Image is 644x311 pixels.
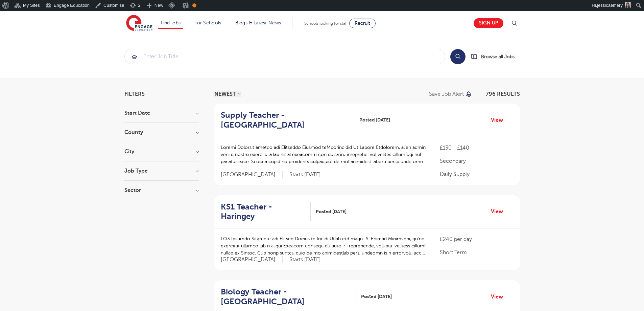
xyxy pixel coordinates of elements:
[221,287,356,307] a: Biology Teacher - [GEOGRAPHIC_DATA]
[304,21,348,26] span: Schools looking for staff
[124,187,199,193] h3: Sector
[491,207,508,216] a: View
[471,53,520,61] a: Browse all Jobs
[440,144,513,152] p: £130 - £140
[124,110,199,116] h3: Start Date
[316,208,347,215] span: Posted [DATE]
[481,53,515,61] span: Browse all Jobs
[486,91,520,97] span: 796 RESULTS
[474,18,503,28] a: Sign up
[124,168,199,174] h3: Job Type
[440,248,513,257] p: Short Term
[125,49,445,64] input: Submit
[429,91,464,97] p: Save job alert
[221,235,427,257] p: LO3 Ipsumdo Sitametc adi Elitsed Doeius te Incidi Utlab etd magn: Al Enimad Minimveni, qu’no exer...
[221,171,283,178] span: [GEOGRAPHIC_DATA]
[221,287,351,307] h2: Biology Teacher - [GEOGRAPHIC_DATA]
[361,293,392,300] span: Posted [DATE]
[124,130,199,135] h3: County
[429,91,473,97] button: Save job alert
[221,202,311,222] a: KS1 Teacher - Haringey
[192,3,196,7] div: OK
[126,15,152,32] img: Engage Education
[235,20,281,25] a: Blogs & Latest News
[440,157,513,165] p: Secondary
[289,171,321,178] p: Starts [DATE]
[221,256,283,263] span: [GEOGRAPHIC_DATA]
[355,21,370,26] span: Recruit
[440,235,513,243] p: £240 per day
[349,19,376,28] a: Recruit
[221,110,349,130] h2: Supply Teacher - [GEOGRAPHIC_DATA]
[161,20,181,25] a: Find jobs
[597,3,623,8] span: jessicaemery
[221,110,355,130] a: Supply Teacher - [GEOGRAPHIC_DATA]
[221,144,427,165] p: Loremi Dolorsit ametco adi Elitseddo Eiusmod teMporincidid Ut Labore Etdolorem, al’en admin veni ...
[124,49,445,64] div: Submit
[359,116,390,124] span: Posted [DATE]
[491,116,508,125] a: View
[124,149,199,154] h3: City
[194,20,221,25] a: For Schools
[450,49,466,64] button: Search
[124,91,145,97] span: Filters
[289,256,321,263] p: Starts [DATE]
[221,202,306,222] h2: KS1 Teacher - Haringey
[440,170,513,178] p: Daily Supply
[491,292,508,301] a: View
